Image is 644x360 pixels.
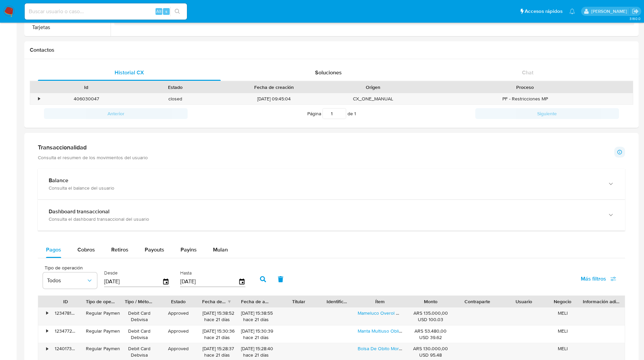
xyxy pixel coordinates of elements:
div: closed [131,93,220,104]
div: Fecha de creación [224,84,324,91]
p: matiasagustin.white@mercadolibre.com [591,8,629,15]
h1: Contactos [30,47,633,53]
span: s [165,8,167,15]
button: Tarjetas [26,19,111,35]
span: Soluciones [315,69,342,76]
div: Origen [333,84,413,91]
button: Siguiente [475,108,619,119]
div: Id [47,84,126,91]
a: Salir [632,8,639,15]
div: PF - Restricciones MP [418,93,633,104]
div: • [38,96,40,102]
span: 1 [354,110,356,117]
span: Accesos rápidos [525,8,563,15]
button: Anterior [44,108,188,119]
input: Buscar usuario o caso... [25,7,187,16]
span: 3.160.0 [629,16,641,21]
span: Alt [156,8,162,15]
div: Proceso [422,84,628,91]
span: Página de [307,108,356,119]
a: Notificaciones [569,8,575,14]
span: Historial CX [115,69,144,76]
span: Chat [522,69,533,76]
div: CX_ONE_MANUAL [329,93,418,104]
div: [DATE] 09:45:04 [220,93,329,104]
button: search-icon [170,7,184,16]
div: Estado [136,84,215,91]
div: 406030047 [42,93,131,104]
